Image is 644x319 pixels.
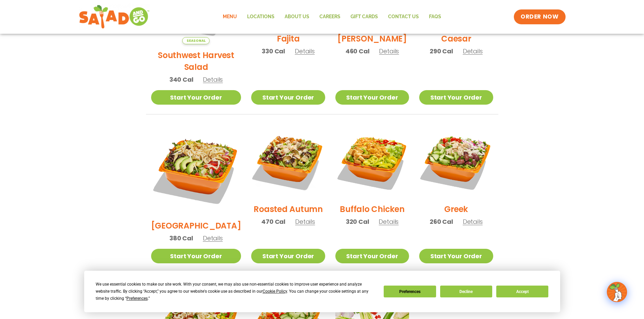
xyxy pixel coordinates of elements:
img: Product photo for Buffalo Chicken Salad [335,125,409,198]
span: 460 Cal [345,47,369,56]
nav: Menu [218,9,446,25]
button: Decline [440,286,492,297]
span: Seasonal [182,37,210,44]
h2: Fajita [277,33,300,45]
span: 470 Cal [261,217,285,226]
span: 290 Cal [430,47,453,56]
a: Careers [314,9,345,25]
span: Cookie Policy [263,289,287,294]
span: 320 Cal [346,217,369,226]
h2: Roasted Autumn [254,203,323,215]
span: 260 Cal [430,217,453,226]
h2: [GEOGRAPHIC_DATA] [151,220,241,232]
h2: Caesar [441,33,471,45]
span: Preferences [126,296,148,301]
img: Product photo for BBQ Ranch Salad [151,125,241,215]
h2: Southwest Harvest Salad [151,49,241,73]
a: Start Your Order [419,249,493,263]
span: ORDER NOW [521,13,558,21]
button: Preferences [384,286,436,297]
span: 340 Cal [169,75,193,84]
button: Accept [496,286,548,297]
h2: Buffalo Chicken [340,203,404,215]
a: Contact Us [383,9,424,25]
img: Product photo for Greek Salad [419,125,493,198]
a: Start Your Order [251,249,325,263]
div: Cookie Consent Prompt [84,271,560,312]
span: 330 Cal [262,47,285,56]
span: Details [203,75,223,84]
a: Start Your Order [419,90,493,105]
span: Details [203,234,223,242]
a: Start Your Order [335,90,409,105]
a: ORDER NOW [514,9,565,24]
h2: [PERSON_NAME] [337,33,407,45]
span: Details [463,47,483,55]
img: wpChatIcon [607,283,626,301]
a: Start Your Order [335,249,409,263]
a: Start Your Order [151,90,241,105]
span: Details [295,47,315,55]
div: We use essential cookies to make our site work. With your consent, we may also use non-essential ... [96,281,376,302]
a: About Us [280,9,314,25]
span: Details [379,217,399,226]
img: new-SAG-logo-768×292 [79,3,150,30]
h2: Greek [444,203,468,215]
span: Details [379,47,399,55]
a: Menu [218,9,242,25]
span: 380 Cal [169,234,193,243]
a: GIFT CARDS [345,9,383,25]
img: Product photo for Roasted Autumn Salad [251,125,325,198]
span: Details [463,217,483,226]
a: FAQs [424,9,446,25]
a: Locations [242,9,280,25]
a: Start Your Order [151,249,241,263]
a: Start Your Order [251,90,325,105]
span: Details [295,217,315,226]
